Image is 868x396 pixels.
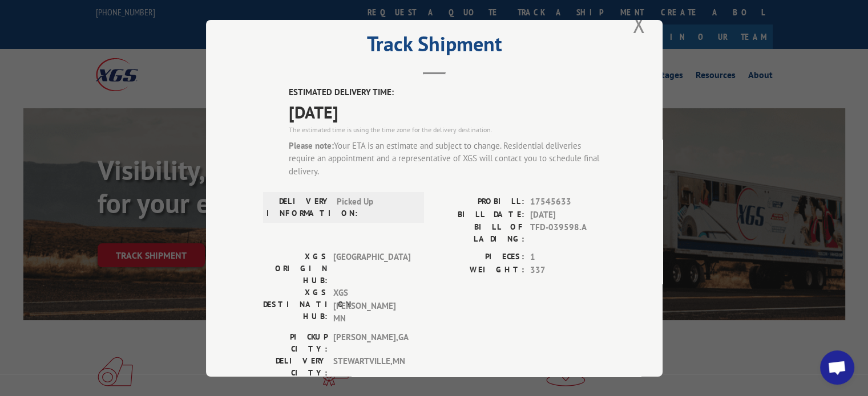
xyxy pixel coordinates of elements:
span: XGS [PERSON_NAME] MN [333,287,410,325]
label: DELIVERY CITY: [263,354,328,378]
div: The estimated time is using the time zone for the delivery destination. [289,124,605,134]
label: XGS ORIGIN HUB: [263,251,328,287]
span: [DATE] [530,208,605,221]
span: 1 [530,251,605,264]
label: XGS DESTINATION HUB: [263,287,328,325]
label: PROBILL: [434,195,524,209]
label: PIECES: [434,251,524,264]
label: ESTIMATED DELIVERY TIME: [289,86,605,99]
strong: Please note: [289,140,334,150]
span: [DATE] [289,99,605,124]
h2: Track Shipment [263,36,605,58]
span: [PERSON_NAME] , GA [333,330,410,354]
div: Your ETA is an estimate and subject to change. Residential deliveries require an appointment and ... [289,139,605,178]
span: 337 [530,263,605,276]
span: Picked Up [337,195,414,219]
span: TFD-039598.A [530,221,605,245]
label: DELIVERY INFORMATION: [267,195,331,219]
label: PICKUP CITY: [263,330,328,354]
label: WEIGHT: [434,263,524,276]
span: 17545633 [530,195,605,209]
button: Close modal [629,9,648,40]
span: [GEOGRAPHIC_DATA] [333,251,410,287]
a: Open chat [820,350,854,385]
label: BILL OF LADING: [434,221,524,245]
span: STEWARTVILLE , MN [333,354,410,378]
label: BILL DATE: [434,208,524,221]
